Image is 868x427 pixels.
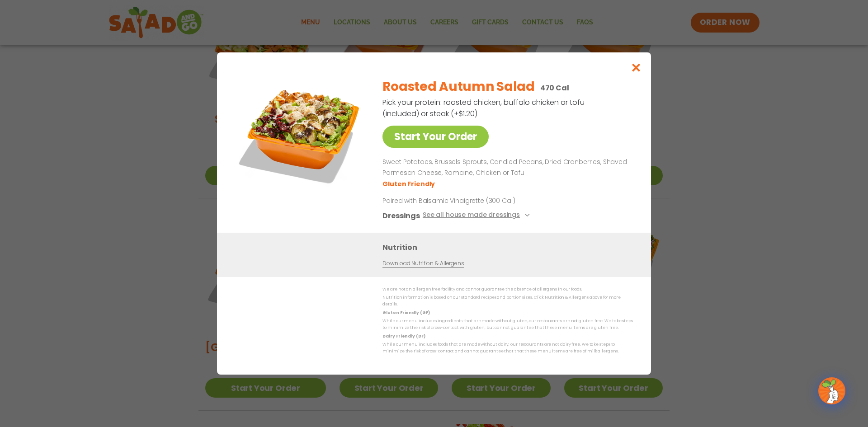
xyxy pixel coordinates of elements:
[382,310,429,315] strong: Gluten Friendly (GF)
[382,157,629,178] p: Sweet Potatoes, Brussels Sprouts, Candied Pecans, Dried Cranberries, Shaved Parmesan Cheese, Roma...
[382,77,534,96] h2: Roasted Autumn Salad
[382,126,489,148] a: Start Your Order
[540,82,569,94] p: 470 Cal
[382,179,436,189] li: Gluten Friendly
[237,70,364,197] img: Featured product photo for Roasted Autumn Salad
[382,286,633,293] p: We are not an allergen free facility and cannot guarantee the absence of allergens in our foods.
[382,196,550,206] p: Paired with Balsamic Vinaigrette (300 Cal)
[382,333,425,339] strong: Dairy Friendly (DF)
[382,341,633,355] p: While our menu includes foods that are made without dairy, our restaurants are not dairy free. We...
[382,97,586,119] p: Pick your protein: roasted chicken, buffalo chicken or tofu (included) or steak (+$1.20)
[382,259,464,268] a: Download Nutrition & Allergens
[382,242,637,253] h3: Nutrition
[622,52,651,83] button: Close modal
[423,210,533,221] button: See all house made dressings
[819,378,844,404] img: wpChatIcon
[382,318,633,332] p: While our menu includes ingredients that are made without gluten, our restaurants are not gluten ...
[382,210,420,221] h3: Dressings
[382,294,633,308] p: Nutrition information is based on our standard recipes and portion sizes. Click Nutrition & Aller...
